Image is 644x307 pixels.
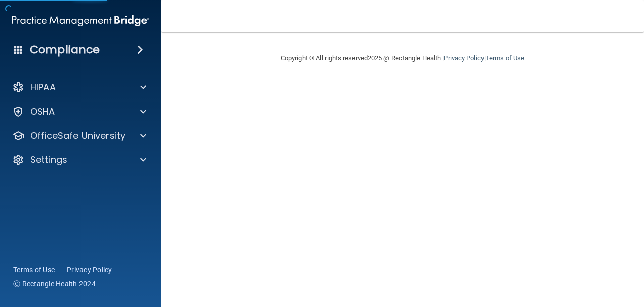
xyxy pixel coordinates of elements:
[486,54,524,62] a: Terms of Use
[67,265,112,275] a: Privacy Policy
[30,43,100,57] h4: Compliance
[12,154,146,166] a: Settings
[30,106,55,118] p: OSHA
[12,106,146,118] a: OSHA
[13,265,55,275] a: Terms of Use
[12,81,146,93] a: HIPAA
[12,11,149,31] img: PMB logo
[30,154,67,166] p: Settings
[219,42,586,74] div: Copyright © All rights reserved 2025 @ Rectangle Health | |
[444,54,484,62] a: Privacy Policy
[30,81,56,93] p: HIPAA
[12,130,146,142] a: OfficeSafe University
[30,130,125,142] p: OfficeSafe University
[13,279,96,289] span: Ⓒ Rectangle Health 2024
